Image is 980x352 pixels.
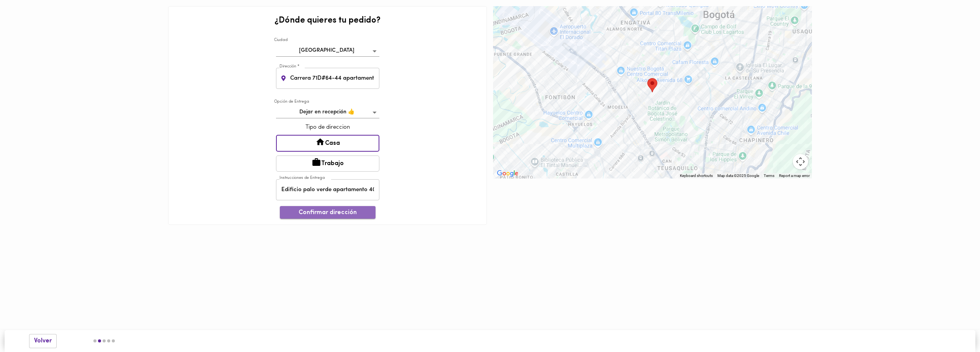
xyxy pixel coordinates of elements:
[779,174,810,178] a: Report a map error
[495,169,520,178] img: Google
[286,209,369,216] span: Confirmar dirección
[274,38,287,43] label: Ciudad
[274,99,309,105] label: Opción de Entrega
[276,45,379,57] div: [GEOGRAPHIC_DATA]
[289,68,379,89] input: Calle 92 # 16-11
[276,179,379,200] input: Apto 401
[936,308,972,344] iframe: Messagebird Livechat Widget
[276,123,379,131] p: Tipo de direccion
[280,206,376,219] button: Confirmar dirección
[276,135,379,152] button: Casa
[34,337,52,345] span: Volver
[647,78,657,92] div: Tu dirección
[680,173,713,178] button: Keyboard shortcuts
[276,156,379,172] button: Trabajo
[495,169,520,178] a: Open this area in Google Maps (opens a new window)
[276,106,379,118] div: Dejar en recepción 👍
[29,334,57,348] button: Volver
[274,16,381,25] h2: ¿Dónde quieres tu pedido?
[764,174,774,178] a: Terms
[717,174,759,178] span: Map data ©2025 Google
[793,154,808,169] button: Map camera controls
